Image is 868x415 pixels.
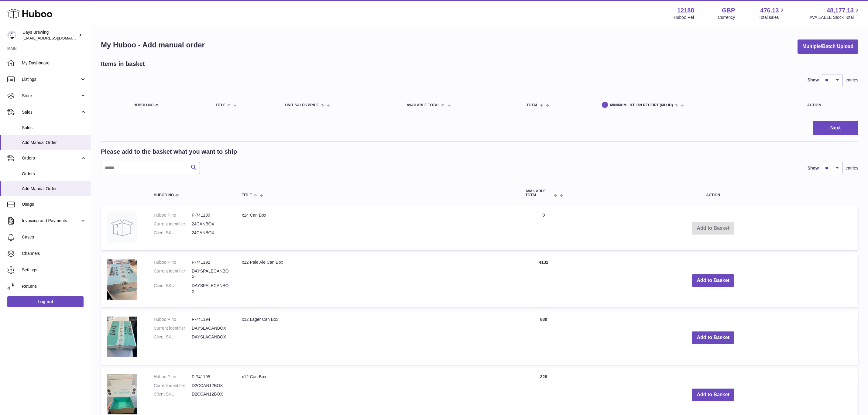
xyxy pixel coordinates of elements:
td: 880 [519,310,568,365]
span: Cases [22,234,86,240]
span: Huboo no [134,103,154,107]
span: Orders [22,171,86,177]
span: Title [215,103,225,107]
img: x12 Lager Can Box [107,317,137,357]
dt: Huboo P no [154,212,192,218]
span: Stock [22,93,80,99]
img: x24 Can Box [107,212,137,243]
dd: 24CANBOX [192,221,230,227]
span: 476.13 [760,6,779,15]
button: Add to Basket [692,389,734,401]
span: 48,177.13 [827,6,854,15]
img: x12 Pale Ale Can Box [107,259,137,300]
img: x12 Can Box [107,374,137,414]
dd: DAYSPALECANBOX [192,283,230,294]
th: Action [568,183,858,203]
span: Add Manual Order [22,140,86,146]
td: x12 Pale Ale Can Box [236,253,519,307]
button: Add to Basket [692,331,734,344]
dd: P-741195 [192,374,230,380]
div: Huboo Ref [674,15,694,20]
span: Total [527,103,538,107]
td: 4132 [519,253,568,307]
span: [EMAIL_ADDRESS][DOMAIN_NAME] [22,36,89,40]
dt: Huboo P no [154,317,192,322]
span: Unit Sales Price [285,103,319,107]
span: Title [242,193,252,197]
h2: Please add to the basket what you want to ship [101,148,237,156]
div: Currency [718,15,735,20]
span: AVAILABLE Total [407,103,440,107]
dt: Current identifier [154,383,192,389]
dd: 24CANBOX [192,230,230,236]
td: x24 Can Box [236,206,519,250]
span: Orders [22,155,80,161]
dt: Current identifier [154,325,192,331]
span: Usage [22,201,86,207]
div: Action [807,103,852,107]
span: entries [846,165,858,171]
dd: P-741194 [192,317,230,322]
dd: DAYSPALECANBOX [192,268,230,280]
dt: Current identifier [154,221,192,227]
dt: Huboo P no [154,374,192,380]
span: AVAILABLE Stock Total [809,15,861,20]
h1: My Huboo - Add manual order [101,40,205,50]
span: Total sales [759,15,786,20]
span: My Dashboard [22,60,86,66]
span: entries [846,77,858,83]
label: Show [808,165,819,171]
span: Minimum Life On Receipt (MLOR) [610,103,673,107]
dt: Client SKU [154,391,192,397]
span: Add Manual Order [22,186,86,192]
dt: Client SKU [154,230,192,236]
button: Add to Basket [692,274,734,287]
span: Channels [22,251,86,256]
span: Settings [22,267,86,273]
dt: Client SKU [154,334,192,340]
td: 0 [519,206,568,250]
img: internalAdmin-12188@internal.huboo.com [7,31,16,40]
dt: Huboo P no [154,259,192,265]
label: Show [808,77,819,83]
span: Sales [22,125,86,131]
span: Invoicing and Payments [22,218,80,224]
h2: Items in basket [101,60,145,68]
dd: D2CCAN12BOX [192,383,230,389]
a: 48,177.13 AVAILABLE Stock Total [809,6,861,20]
dt: Client SKU [154,283,192,294]
td: x12 Lager Can Box [236,310,519,365]
span: Sales [22,109,80,115]
dd: P-741189 [192,212,230,218]
dd: D2CCAN12BOX [192,391,230,397]
strong: GBP [722,6,735,15]
span: AVAILABLE Total [525,189,552,197]
a: 476.13 Total sales [759,6,786,20]
dd: DAYSLACANBOX [192,325,230,331]
dd: DAYSLACANBOX [192,334,230,340]
button: Multiple/Batch Upload [798,39,858,54]
dd: P-741192 [192,259,230,265]
a: Log out [7,296,84,307]
button: Next [813,121,858,135]
span: Listings [22,77,80,82]
span: Huboo no [154,193,174,197]
span: Returns [22,283,86,289]
div: Days Brewing [22,29,77,41]
dt: Current identifier [154,268,192,280]
strong: 12188 [677,6,694,15]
